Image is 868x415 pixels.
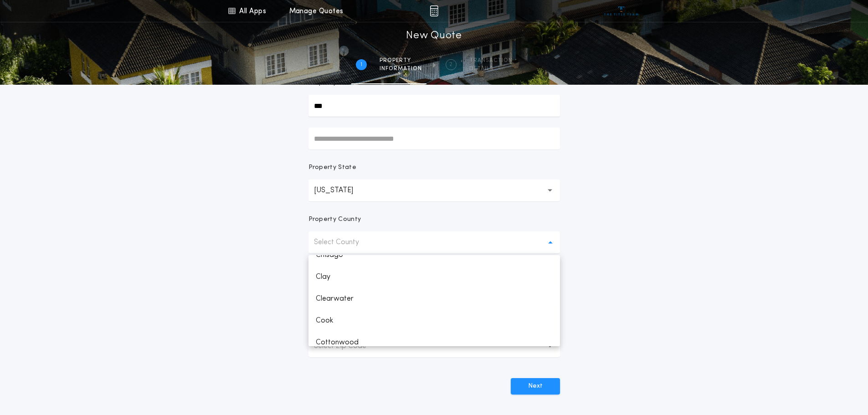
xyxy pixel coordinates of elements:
[308,231,560,253] button: Select County
[314,341,381,352] p: Select Zip Code
[308,332,560,354] p: Cottonwood
[308,310,560,332] p: Cook
[308,255,560,346] ul: Select County
[308,288,560,310] p: Clearwater
[308,244,560,266] p: Chisago
[360,61,362,68] h2: 1
[308,335,560,357] button: Select Zip Code
[511,378,560,395] button: Next
[308,163,356,172] p: Property State
[314,237,374,248] p: Select County
[380,57,422,64] span: Property
[380,65,422,72] span: information
[308,179,560,201] button: [US_STATE]
[314,185,368,196] p: [US_STATE]
[604,6,638,15] img: vs-icon
[308,266,560,288] p: Clay
[449,61,452,68] h2: 2
[469,65,513,72] span: details
[308,215,361,224] p: Property County
[430,5,438,16] img: img
[469,57,513,64] span: Transaction
[406,29,462,43] h1: New Quote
